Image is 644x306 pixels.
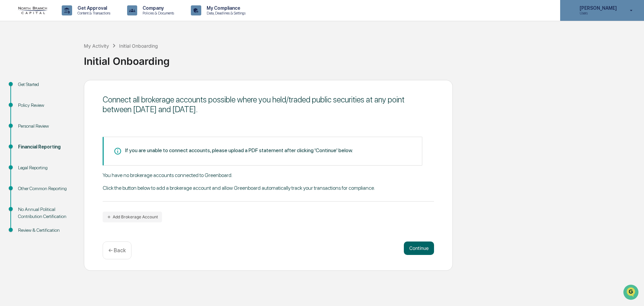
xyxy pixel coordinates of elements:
[47,114,81,119] a: Powered byPylon
[72,11,114,15] p: Content & Transactions
[114,53,122,61] button: Start new chat
[84,50,641,67] div: Initial Onboarding
[49,85,54,91] div: 🗄️
[119,43,158,49] div: Initial Onboarding
[103,95,434,114] div: Connect all brokerage accounts possible where you held/traded public securities at any point betw...
[7,51,19,63] img: 1746055101610-c473b297-6a78-478c-a979-82029cc54cd1
[84,43,109,49] div: My Activity
[18,164,73,171] div: Legal Reporting
[72,5,114,11] p: Get Approval
[7,98,12,103] div: 🔎
[13,85,43,91] span: Preclearance
[18,143,73,150] div: Financial Reporting
[23,58,85,63] div: We're available if you need us!
[18,206,73,220] div: No Annual Political Contribution Certification
[103,172,434,202] div: You have no brokerage accounts connected to Greenboard. Click the button below to add a brokerage...
[201,11,249,15] p: Data, Deadlines & Settings
[67,114,81,119] span: Pylon
[13,97,42,104] span: Data Lookup
[574,5,620,11] p: [PERSON_NAME]
[55,85,83,91] span: Attestations
[18,123,73,130] div: Personal Review
[623,284,641,302] iframe: Open customer support
[18,227,73,234] div: Review & Certification
[125,147,353,154] div: If you are unable to connect accounts, please upload a PDF statement after clicking 'Continue' be...
[574,11,620,15] p: Users
[4,82,46,94] a: 🖐️Preclearance
[18,185,73,192] div: Other Common Reporting
[103,212,162,222] button: Add Brokerage Account
[46,82,86,94] a: 🗄️Attestations
[137,5,177,11] p: Company
[137,11,177,15] p: Policies & Documents
[7,85,12,91] div: 🖐️
[108,247,126,254] p: ← Back
[201,5,249,11] p: My Compliance
[23,51,110,58] div: Start new chat
[404,242,434,255] button: Continue
[18,81,73,88] div: Get Started
[16,7,48,14] img: logo
[7,14,122,25] p: How can we help?
[18,102,73,109] div: Policy Review
[4,95,45,107] a: 🔎Data Lookup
